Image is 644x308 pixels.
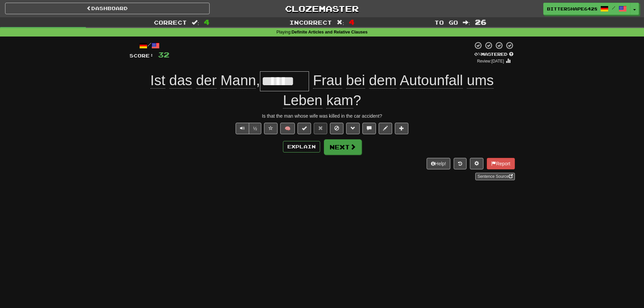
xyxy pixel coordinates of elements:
span: 4 [204,18,210,26]
button: ½ [249,123,262,134]
span: : [463,20,470,25]
a: Sentence Source [475,173,515,180]
button: Set this sentence to 100% Mastered (alt+m) [297,123,311,134]
button: Help! [427,158,451,169]
span: To go [434,19,458,26]
button: Add to collection (alt+a) [395,123,408,134]
span: 4 [349,18,355,26]
span: Ist [150,72,165,89]
span: Correct [154,19,187,26]
button: Grammar (alt+g) [346,123,360,134]
button: Discuss sentence (alt+u) [362,123,376,134]
button: Reset to 0% Mastered (alt+r) [314,123,327,134]
span: bei [346,72,365,89]
button: 🧠 [280,123,295,134]
button: Next [324,139,362,155]
span: Mann [220,72,256,89]
span: BitterShape6428 [547,6,597,12]
strong: Definite Articles and Relative Clauses [291,30,367,34]
button: Play sentence audio (ctl+space) [236,123,249,134]
div: / [129,41,169,50]
span: dem [369,72,397,89]
button: Report [487,158,515,169]
button: Ignore sentence (alt+i) [330,123,343,134]
a: Clozemaster [220,3,424,15]
button: Explain [283,141,320,152]
div: Mastered [473,51,515,57]
span: Autounfall [400,72,463,89]
a: Dashboard [5,3,210,14]
span: 26 [475,18,486,26]
span: : [192,20,199,25]
span: der [196,72,217,89]
button: Favorite sentence (alt+f) [264,123,278,134]
span: , [150,72,260,88]
button: Round history (alt+y) [454,158,467,169]
span: Leben [283,92,323,109]
span: kam [326,92,353,109]
a: BitterShape6428 / [543,3,630,15]
span: : [337,20,344,25]
span: 32 [158,50,169,59]
div: Text-to-speech controls [234,123,262,134]
div: Is that the man whose wife was killed in the car accident? [129,113,515,119]
span: Incorrect [289,19,332,26]
button: Edit sentence (alt+d) [379,123,392,134]
span: ? [283,72,494,109]
span: / [612,5,615,10]
small: Review: [DATE] [477,59,504,64]
span: 0 % [474,51,481,57]
span: das [169,72,192,89]
span: ums [467,72,494,89]
span: Score: [129,53,154,58]
span: Frau [313,72,342,89]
